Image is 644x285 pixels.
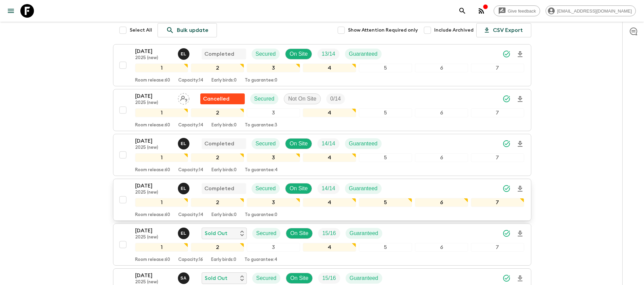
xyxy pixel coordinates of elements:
p: On Site [290,184,308,193]
svg: Download Onboarding [516,140,524,148]
div: 6 [415,64,468,72]
p: Secured [256,140,276,148]
button: menu [4,4,18,18]
p: Room release: 60 [135,123,170,128]
p: 0 / 14 [330,95,341,103]
svg: Download Onboarding [516,50,524,58]
svg: Download Onboarding [516,230,524,238]
p: On Site [290,140,308,148]
p: To guarantee: 4 [244,257,277,263]
div: Trip Fill [326,93,345,104]
div: Secured [252,138,280,149]
div: 4 [303,64,356,72]
a: Give feedback [494,5,540,16]
p: Not On Site [288,95,316,103]
p: Early birds: 0 [211,212,237,218]
p: Capacity: 14 [178,167,203,173]
div: 1 [135,64,188,72]
p: Secured [256,50,276,58]
svg: Download Onboarding [516,274,524,283]
div: On Site [286,228,313,239]
div: 2 [191,153,244,162]
button: SA [178,272,191,284]
svg: Synced Successfully [502,50,511,58]
div: 7 [471,198,524,207]
p: Secured [256,229,277,237]
div: 1 [135,153,188,162]
svg: Synced Successfully [502,229,511,237]
svg: Synced Successfully [502,274,511,282]
button: [DATE]2025 (new)Eleonora LongobardiCompletedSecuredOn SiteTrip FillGuaranteed1234567Room release:... [113,44,531,86]
p: Guaranteed [349,50,378,58]
p: Guaranteed [350,274,379,282]
div: 5 [359,108,412,117]
p: Guaranteed [349,140,378,148]
p: To guarantee: 0 [245,78,277,83]
p: Sold Out [205,274,227,282]
div: 7 [471,243,524,252]
p: Capacity: 14 [178,78,203,83]
p: Completed [204,50,234,58]
div: Not On Site [284,93,321,104]
div: On Site [285,138,312,149]
div: Secured [252,273,281,284]
div: 3 [247,64,300,72]
span: Show Attention Required only [348,27,418,34]
p: Capacity: 14 [178,123,203,128]
button: CSV Export [476,23,531,37]
p: Early birds: 0 [211,257,236,263]
div: Secured [252,228,281,239]
div: 6 [415,108,468,117]
p: Guaranteed [349,184,378,193]
p: On Site [290,50,308,58]
p: 14 / 14 [321,184,335,193]
div: On Site [285,183,312,194]
div: Secured [250,93,279,104]
p: 13 / 14 [321,50,335,58]
div: 6 [415,198,468,207]
span: Give feedback [504,8,540,14]
div: Trip Fill [317,183,339,194]
p: Capacity: 16 [178,257,203,263]
p: [DATE] [135,271,172,280]
div: 6 [415,153,468,162]
div: 3 [247,108,300,117]
span: Include Archived [434,27,474,34]
span: [EMAIL_ADDRESS][DOMAIN_NAME] [553,8,636,14]
p: Secured [256,184,276,193]
a: Bulk update [158,23,217,37]
span: Eleonora Longobardi [178,50,191,56]
button: [DATE]2025 (new)Eleonora LongobardiSold OutSecuredOn SiteTrip FillGuaranteed1234567Room release:6... [113,224,531,266]
p: Completed [204,140,234,148]
div: 1 [135,108,188,117]
button: [DATE]2025 (new)Eleonora LongobardiCompletedSecuredOn SiteTrip FillGuaranteed1234567Room release:... [113,134,531,176]
p: Guaranteed [350,229,379,237]
div: 5 [359,64,412,72]
p: Room release: 60 [135,257,170,263]
svg: Synced Successfully [502,140,511,148]
div: 5 [359,243,412,252]
div: 2 [191,64,244,72]
p: Secured [254,95,275,103]
p: Early birds: 0 [211,123,237,128]
svg: Download Onboarding [516,185,524,193]
p: To guarantee: 3 [245,123,277,128]
p: 15 / 16 [322,274,336,282]
p: Room release: 60 [135,78,170,83]
svg: Synced Successfully [502,95,511,103]
div: Trip Fill [317,138,339,149]
div: 4 [303,153,356,162]
div: Secured [252,49,280,59]
p: 2025 (new) [135,55,172,61]
div: 2 [191,108,244,117]
div: 3 [247,153,300,162]
button: [DATE]2025 (new)Eleonora LongobardiCompletedSecuredOn SiteTrip FillGuaranteed1234567Room release:... [113,179,531,221]
div: 2 [191,198,244,207]
p: 2025 (new) [135,145,172,150]
p: [DATE] [135,92,172,100]
div: 7 [471,108,524,117]
div: 4 [303,108,356,117]
svg: Download Onboarding [516,95,524,103]
p: 2025 (new) [135,280,172,285]
p: On Site [290,274,308,282]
